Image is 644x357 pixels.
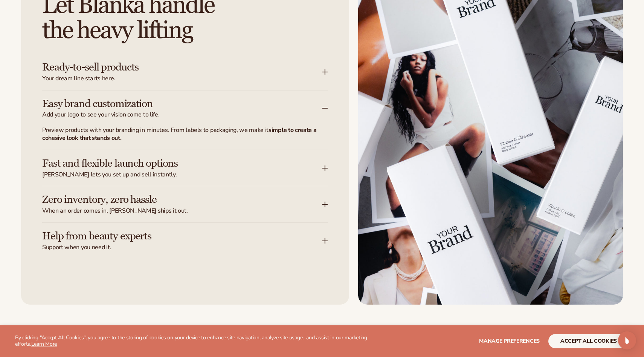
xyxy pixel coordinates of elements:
span: Your dream line starts here. [42,75,322,83]
span: Add your logo to see your vision come to life. [42,111,322,119]
strong: simple to create a cohesive look that stands out. [42,126,316,142]
span: When an order comes in, [PERSON_NAME] ships it out. [42,207,322,215]
h3: Ready-to-sell products [42,61,299,73]
span: Manage preferences [479,337,540,345]
p: Preview products with your branding in minutes. From labels to packaging, we make it [42,126,319,142]
p: By clicking "Accept All Cookies", you agree to the storing of cookies on your device to enhance s... [15,335,380,348]
button: accept all cookies [548,334,629,348]
h3: Easy brand customization [42,98,299,110]
h3: Fast and flexible launch options [42,158,299,169]
span: [PERSON_NAME] lets you set up and sell instantly. [42,171,322,179]
h3: Help from beauty experts [42,230,299,242]
span: Support when you need it. [42,244,322,251]
div: Open Intercom Messenger [618,331,636,349]
h3: Zero inventory, zero hassle [42,194,299,205]
a: Learn More [31,340,57,348]
button: Manage preferences [479,334,540,348]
